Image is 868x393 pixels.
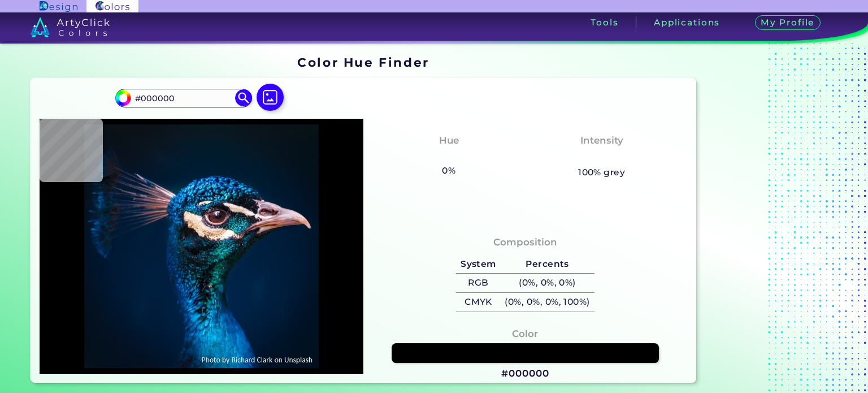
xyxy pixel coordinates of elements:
[493,234,557,251] h4: Composition
[501,255,594,274] h5: Percents
[235,89,252,106] img: icon search
[257,84,284,111] img: icon picture
[512,326,538,342] h4: Color
[40,1,77,12] img: ArtyClick Design logo
[654,18,720,27] h3: Applications
[591,18,618,27] h3: Tools
[501,367,549,381] h3: #000000
[31,17,110,37] img: logo_artyclick_colors_white.svg
[297,54,429,71] h1: Color Hue Finder
[583,150,620,164] h3: None
[501,293,594,312] h5: (0%, 0%, 0%, 100%)
[456,274,500,292] h5: RGB
[437,163,459,178] h5: 0%
[701,51,842,388] iframe: Advertisement
[439,132,459,149] h4: Hue
[430,150,468,164] h3: None
[45,124,358,369] img: img_pavlin.jpg
[578,165,625,180] h5: 100% grey
[580,132,623,149] h4: Intensity
[755,15,821,31] h3: My Profile
[456,293,500,312] h5: CMYK
[456,255,500,274] h5: System
[131,90,236,106] input: type color..
[501,274,594,292] h5: (0%, 0%, 0%)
